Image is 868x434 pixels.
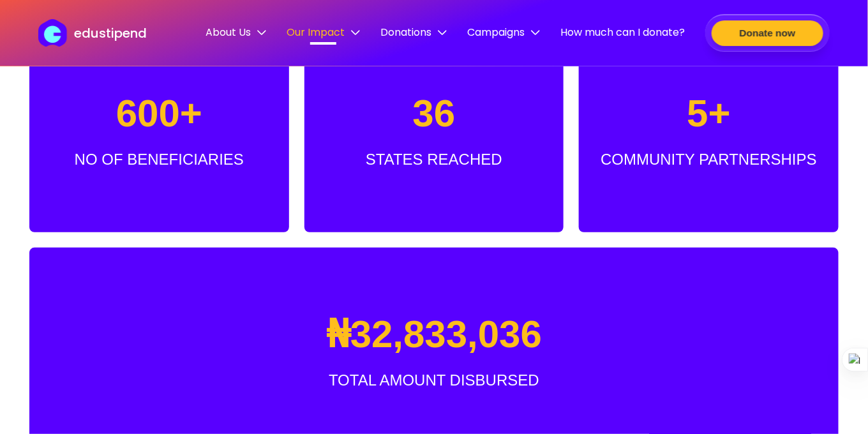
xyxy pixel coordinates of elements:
[326,311,542,356] h2: ₦32,833,036
[366,151,502,168] p: STATES REACHED
[380,24,447,40] span: Donations
[257,28,266,37] img: down
[705,14,830,52] a: Donate now
[531,28,540,37] img: down
[712,20,823,46] button: Donate now
[438,28,447,37] img: down
[75,151,244,168] p: NO OF BENEFICIARIES
[38,19,73,47] img: edustipend logo
[351,28,360,37] img: down
[687,91,730,135] h2: 5+
[413,91,456,135] h2: 36
[74,24,147,43] p: edustipend
[206,24,266,40] span: About Us
[560,24,685,42] a: How much can I donate?
[116,91,202,135] h2: 600+
[38,19,146,47] a: edustipend logoedustipend
[329,371,539,389] p: TOTAL AMOUNT DISBURSED
[467,24,540,40] span: Campaigns
[601,151,817,168] p: COMMUNITY PARTNERSHIPS
[560,24,685,40] span: How much can I donate?
[287,24,360,40] span: Our Impact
